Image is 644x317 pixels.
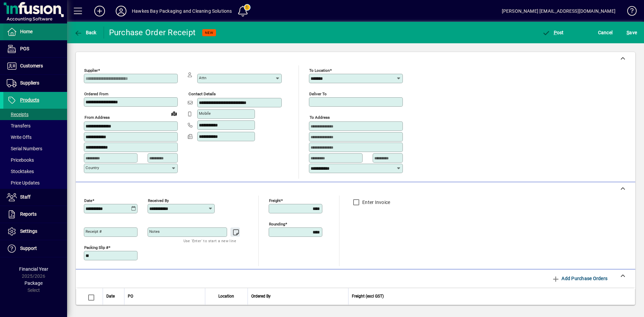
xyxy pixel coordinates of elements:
a: Serial Numbers [3,143,67,154]
label: Enter Invoice [361,199,390,206]
button: Post [540,27,566,39]
mat-label: Notes [149,229,160,234]
a: POS [3,41,67,57]
span: Home [20,29,33,34]
div: Freight (excl GST) [352,293,627,300]
mat-hint: Use 'Enter' to start a new line [183,237,236,245]
a: Customers [3,58,67,74]
mat-label: Received by [148,198,169,203]
a: Stocktakes [3,166,67,177]
span: Add Purchase Orders [552,273,607,284]
span: Suppliers [20,80,39,86]
span: Reports [20,211,37,217]
a: Settings [3,223,67,240]
span: Package [24,280,43,286]
div: Hawkes Bay Packaging and Cleaning Solutions [132,6,232,16]
mat-label: Date [84,198,92,203]
span: Serial Numbers [7,146,42,151]
span: Ordered By [251,293,271,300]
a: Home [3,23,67,40]
a: Price Updates [3,177,67,189]
span: ave [627,27,637,38]
mat-label: To location [309,68,330,73]
span: Support [20,246,37,251]
a: Write Offs [3,131,67,143]
span: Freight (excl GST) [352,293,384,300]
a: View on map [169,108,179,119]
a: Suppliers [3,75,67,92]
span: Staff [20,194,31,200]
span: PO [128,293,133,300]
a: Staff [3,189,67,206]
span: Customers [20,63,43,68]
span: Price Updates [7,180,40,186]
button: Back [72,27,98,39]
a: Transfers [3,120,67,131]
span: Date [106,293,115,300]
span: Receipts [7,112,29,117]
a: Support [3,240,67,257]
span: ost [542,30,564,35]
mat-label: Country [86,165,99,170]
button: Save [625,27,639,39]
mat-label: Supplier [84,68,98,73]
a: Receipts [3,109,67,120]
a: Reports [3,206,67,223]
button: Cancel [596,27,614,39]
a: Pricebooks [3,154,67,166]
app-page-header-button: Back [67,27,104,39]
mat-label: Receipt # [86,229,102,234]
mat-label: Attn [199,75,206,80]
mat-label: Rounding [269,221,285,226]
span: NEW [205,31,213,35]
span: S [627,30,629,35]
span: Location [218,293,234,300]
div: Purchase Order Receipt [109,27,196,38]
span: Transfers [7,123,31,128]
mat-label: Ordered from [84,92,108,96]
div: Ordered By [251,293,345,300]
span: POS [20,46,29,51]
div: PO [128,293,202,300]
span: Financial Year [19,266,48,272]
span: Products [20,97,39,103]
div: [PERSON_NAME] [EMAIL_ADDRESS][DOMAIN_NAME] [502,6,615,16]
span: Stocktakes [7,169,34,174]
button: Add [89,5,110,17]
span: Cancel [598,27,613,38]
mat-label: Mobile [199,111,211,116]
mat-label: Freight [269,198,281,203]
mat-label: Packing Slip # [84,245,108,250]
button: Profile [110,5,132,17]
mat-label: Deliver To [309,92,327,96]
span: Write Offs [7,135,32,140]
div: Date [106,293,121,300]
span: P [554,30,557,35]
span: Pricebooks [7,157,34,163]
span: Settings [20,228,37,234]
span: Back [74,30,97,35]
button: Add Purchase Orders [549,272,610,284]
a: Knowledge Base [622,1,636,23]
